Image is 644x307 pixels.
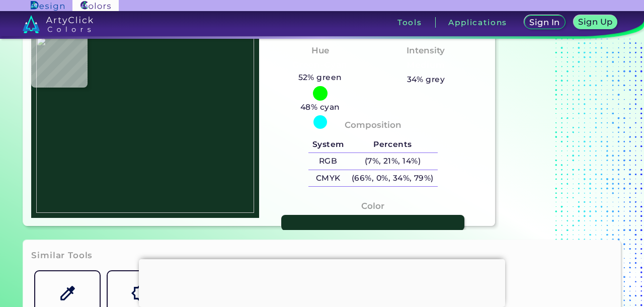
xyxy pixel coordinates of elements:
a: Sign Up [576,16,615,29]
h5: 34% grey [407,73,445,86]
iframe: Advertisement [139,259,505,304]
h5: 48% cyan [296,101,344,114]
h5: Percents [348,136,437,153]
h5: CMYK [308,170,348,187]
img: logo_artyclick_colors_white.svg [23,15,94,33]
h4: Hue [311,43,329,58]
img: icon_color_shades.svg [131,284,149,302]
h4: Color [361,199,384,213]
a: Sign In [526,16,563,29]
h5: System [308,136,348,153]
h3: Green-Cyan [288,59,352,71]
h3: Applications [448,19,507,26]
h3: Medium [403,59,450,71]
img: ArtyClick Design logo [31,1,64,11]
h5: (7%, 21%, 14%) [348,153,437,170]
h3: Tools [397,19,422,26]
h4: Intensity [407,43,445,58]
img: icon_color_name_finder.svg [59,284,76,302]
h5: Sign Up [580,18,611,26]
h5: RGB [308,153,348,170]
h5: (66%, 0%, 34%, 79%) [348,170,437,187]
h5: 52% green [294,71,346,84]
img: 5968b714-bc0e-48c5-b1be-ad80f9357251 [36,36,254,213]
h4: Composition [345,118,401,132]
h3: Similar Tools [31,250,93,262]
h5: Sign In [531,19,558,26]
